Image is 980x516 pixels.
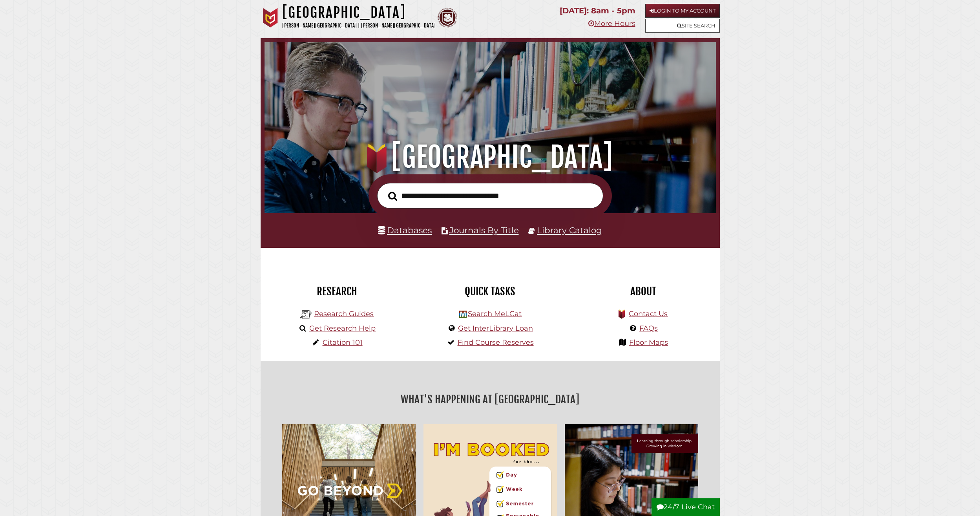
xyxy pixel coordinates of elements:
i: Search [388,191,397,201]
img: Hekman Library Logo [459,311,467,318]
a: Contact Us [629,309,668,318]
a: Search MeLCat [468,309,522,318]
p: [DATE]: 8am - 5pm [560,4,635,18]
h2: Quick Tasks [420,285,561,298]
h2: About [573,285,714,298]
a: Site Search [645,19,720,33]
a: Login to My Account [645,4,720,18]
a: Floor Maps [629,338,668,347]
a: Library Catalog [537,225,602,235]
a: More Hours [588,19,635,28]
p: [PERSON_NAME][GEOGRAPHIC_DATA] | [PERSON_NAME][GEOGRAPHIC_DATA] [282,21,436,30]
button: Search [384,189,401,203]
h1: [GEOGRAPHIC_DATA] [282,4,436,21]
a: Journals By Title [449,225,519,235]
img: Calvin University [261,8,280,27]
h2: What's Happening at [GEOGRAPHIC_DATA] [266,390,714,408]
img: Hekman Library Logo [300,309,312,320]
a: Get Research Help [309,324,376,333]
a: Get InterLibrary Loan [458,324,533,333]
h1: [GEOGRAPHIC_DATA] [279,140,701,174]
img: Calvin Theological Seminary [438,8,457,27]
a: Research Guides [314,309,374,318]
a: Databases [378,225,432,235]
a: FAQs [639,324,658,333]
a: Find Course Reserves [458,338,534,347]
a: Citation 101 [323,338,363,347]
h2: Research [266,285,408,298]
